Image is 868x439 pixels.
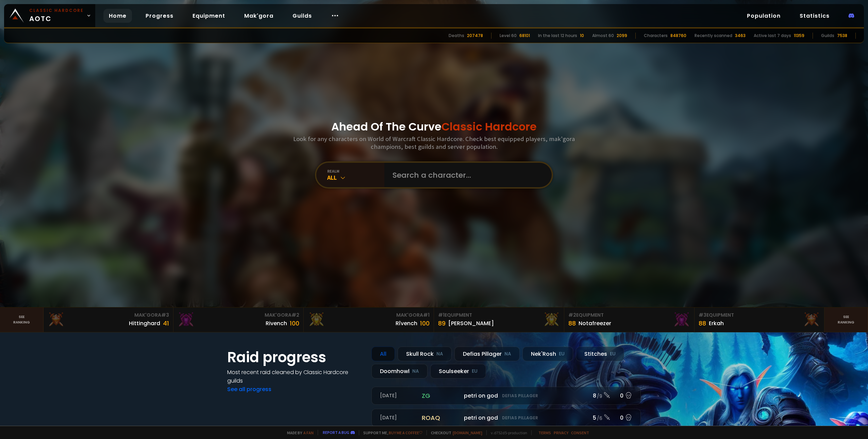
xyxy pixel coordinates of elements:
span: # 3 [161,312,169,318]
small: NA [412,368,419,375]
span: # 2 [291,312,299,318]
a: Mak'gora [239,9,279,23]
div: Almost 60 [592,33,614,39]
div: Guilds [821,33,834,39]
div: 848760 [670,33,686,39]
div: In the last 12 hours [538,33,577,39]
span: # 1 [423,312,430,318]
div: Recently scanned [695,33,732,39]
a: Mak'Gora#3Hittinghard41 [44,308,174,332]
input: Search a character... [388,163,544,187]
a: Population [741,9,786,23]
div: 2099 [617,33,627,39]
span: # 2 [568,312,576,318]
a: #1Equipment89[PERSON_NAME] [434,308,564,332]
small: EU [610,351,616,357]
div: Nek'Rosh [522,347,573,361]
div: Deaths [449,33,464,39]
a: Guilds [287,9,317,23]
div: Doomhowl [371,364,428,379]
div: 68101 [519,33,530,39]
div: 89 [438,319,446,328]
div: 11359 [794,33,804,39]
a: Seeranking [824,308,868,332]
a: #2Equipment88Notafreezer [564,308,695,332]
a: #3Equipment88Erkah [695,308,825,332]
a: [DATE]zgpetri on godDefias Pillager8 /90 [371,387,641,405]
div: 88 [699,319,706,328]
div: 100 [420,319,430,328]
div: Stitches [576,347,624,361]
small: NA [504,351,511,357]
div: Soulseeker [430,364,486,379]
small: EU [472,368,478,375]
h3: Look for any characters on World of Warcraft Classic Hardcore. Check best equipped players, mak'g... [290,135,578,151]
a: Privacy [554,430,568,435]
span: v. d752d5 - production [486,430,527,435]
div: Mak'Gora [48,312,169,319]
span: # 3 [699,312,706,318]
a: Consent [571,430,589,435]
div: Level 60 [500,33,517,39]
div: 3463 [735,33,746,39]
a: Progress [140,9,179,23]
a: Classic HardcoreAOTC [4,4,95,27]
span: Support me, [359,430,422,435]
small: NA [436,351,443,357]
span: # 1 [438,312,445,318]
div: 10 [580,33,584,39]
a: Mak'Gora#2Rivench100 [173,308,304,332]
h1: Raid progress [227,347,363,368]
div: 88 [568,319,576,328]
div: realm [327,169,384,174]
div: Hittinghard [129,319,160,328]
div: Defias Pillager [454,347,520,361]
div: All [327,174,384,181]
div: Erkah [709,319,724,328]
a: Report a bug [323,430,349,435]
div: Characters [644,33,668,39]
div: [PERSON_NAME] [448,319,494,328]
small: Classic Hardcore [29,7,84,14]
div: 207478 [467,33,483,39]
div: All [371,347,395,361]
div: 100 [290,319,299,328]
h1: Ahead Of The Curve [331,119,537,135]
div: Mak'Gora [308,312,430,319]
a: Home [103,9,132,23]
div: Active last 7 days [754,33,791,39]
a: Statistics [794,9,835,23]
a: [DOMAIN_NAME] [453,430,482,435]
a: Mak'Gora#1Rîvench100 [304,308,434,332]
span: AOTC [29,7,84,24]
div: Rîvench [396,319,417,328]
span: Checkout [427,430,482,435]
a: [DATE]roaqpetri on godDefias Pillager5 /60 [371,409,641,427]
a: Buy me a coffee [389,430,422,435]
a: Terms [538,430,551,435]
div: Equipment [438,312,560,319]
a: Equipment [187,9,231,23]
span: Made by [283,430,314,435]
div: Mak'Gora [178,312,299,319]
h4: Most recent raid cleaned by Classic Hardcore guilds [227,368,363,385]
div: Skull Rock [398,347,452,361]
a: a fan [303,430,314,435]
div: Rivench [266,319,287,328]
div: Notafreezer [579,319,611,328]
small: EU [559,351,565,357]
a: See all progress [227,385,271,393]
div: 41 [163,319,169,328]
div: 7538 [837,33,847,39]
div: Equipment [568,312,690,319]
span: Classic Hardcore [441,119,537,134]
div: Equipment [699,312,820,319]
